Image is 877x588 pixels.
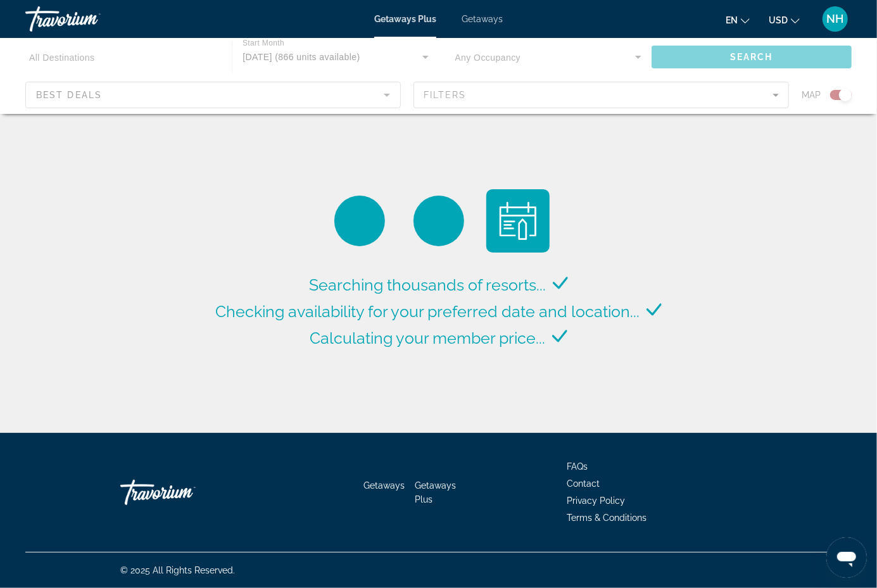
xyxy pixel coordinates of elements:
[310,275,546,294] span: Searching thousands of resorts...
[415,480,456,504] a: Getaways Plus
[374,14,436,24] a: Getaways Plus
[827,13,844,25] span: NH
[826,537,867,578] iframe: Button to launch messaging window
[310,328,546,347] span: Calculating your member price...
[363,480,405,491] a: Getaways
[567,461,588,472] a: FAQs
[567,479,600,489] a: Contact
[120,565,235,575] span: © 2025 All Rights Reserved.
[25,3,152,35] a: Travorium
[769,15,788,25] span: USD
[567,496,625,506] a: Privacy Policy
[216,302,640,321] span: Checking availability for your preferred date and location...
[819,6,852,32] button: User Menu
[567,513,647,523] a: Terms & Conditions
[769,11,800,29] button: Change currency
[726,15,738,25] span: en
[120,473,247,511] a: Go Home
[462,14,503,24] a: Getaways
[726,11,750,29] button: Change language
